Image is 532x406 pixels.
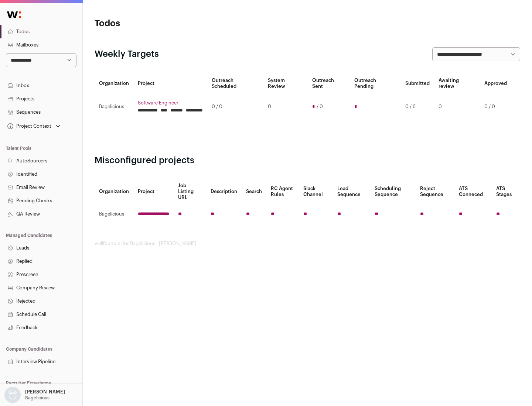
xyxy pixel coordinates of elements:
[95,178,133,205] th: Organization
[299,178,333,205] th: Slack Channel
[95,18,236,30] h1: Todos
[25,395,50,401] p: Bagelicious
[6,121,62,131] button: Open dropdown
[263,94,307,120] td: 0
[350,73,400,94] th: Outreach Pending
[25,389,65,395] p: [PERSON_NAME]
[206,178,242,205] th: Description
[480,94,511,120] td: 0 / 0
[95,155,520,166] h2: Misconfigured projects
[317,104,323,110] span: / 0
[263,73,307,94] th: System Review
[266,178,299,205] th: RC Agent Rules
[333,178,370,205] th: Lead Sequence
[6,123,51,129] div: Project Context
[174,178,206,205] th: Job Listing URL
[95,48,159,60] h2: Weekly Targets
[454,178,491,205] th: ATS Conneced
[133,73,207,94] th: Project
[138,100,203,106] a: Software Engineer
[95,241,520,247] footer: wellfound:ai for Bagelicious - [PERSON_NAME]
[434,73,480,94] th: Awaiting review
[4,387,21,403] img: nopic.png
[133,178,174,205] th: Project
[480,73,511,94] th: Approved
[242,178,266,205] th: Search
[416,178,455,205] th: Reject Sequence
[95,73,133,94] th: Organization
[308,73,350,94] th: Outreach Sent
[207,94,263,120] td: 0 / 0
[95,94,133,120] td: Bagelicious
[3,387,66,403] button: Open dropdown
[95,205,133,223] td: Bagelicious
[370,178,416,205] th: Scheduling Sequence
[492,178,520,205] th: ATS Stages
[434,94,480,120] td: 0
[3,7,25,22] img: Wellfound
[401,94,434,120] td: 0 / 6
[207,73,263,94] th: Outreach Scheduled
[401,73,434,94] th: Submitted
